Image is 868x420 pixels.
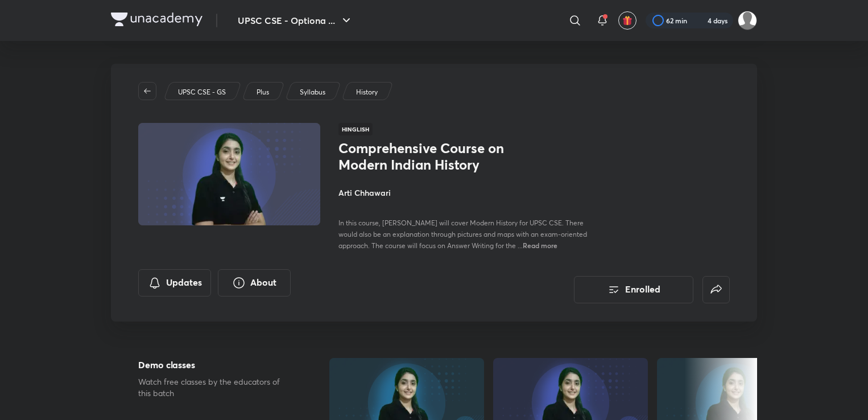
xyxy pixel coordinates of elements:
[574,276,693,303] button: Enrolled
[257,87,269,97] p: Plus
[338,123,373,135] span: Hinglish
[138,269,211,297] button: Updates
[111,13,202,26] img: Company Logo
[176,87,228,97] a: UPSC CSE - GS
[738,11,757,30] img: Amrendra sharma
[523,241,557,250] span: Read more
[618,11,636,30] button: avatar
[702,276,730,303] button: false
[338,219,587,250] span: In this course, [PERSON_NAME] will cover Modern History for UPSC CSE. There would also be an expl...
[338,187,593,199] h4: Arti Chhawari
[231,9,360,32] button: UPSC CSE - Optiona ...
[356,87,378,97] p: History
[178,87,226,97] p: UPSC CSE - GS
[138,358,293,372] h5: Demo classes
[218,269,291,297] button: About
[137,122,322,227] img: Thumbnail
[622,15,633,26] img: avatar
[111,13,202,29] a: Company Logo
[694,15,705,26] img: streak
[298,87,328,97] a: Syllabus
[255,87,271,97] a: Plus
[138,376,293,399] p: Watch free classes by the educators of this batch
[300,87,325,97] p: Syllabus
[354,87,380,97] a: History
[338,140,524,173] h1: Comprehensive Course on Modern Indian History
